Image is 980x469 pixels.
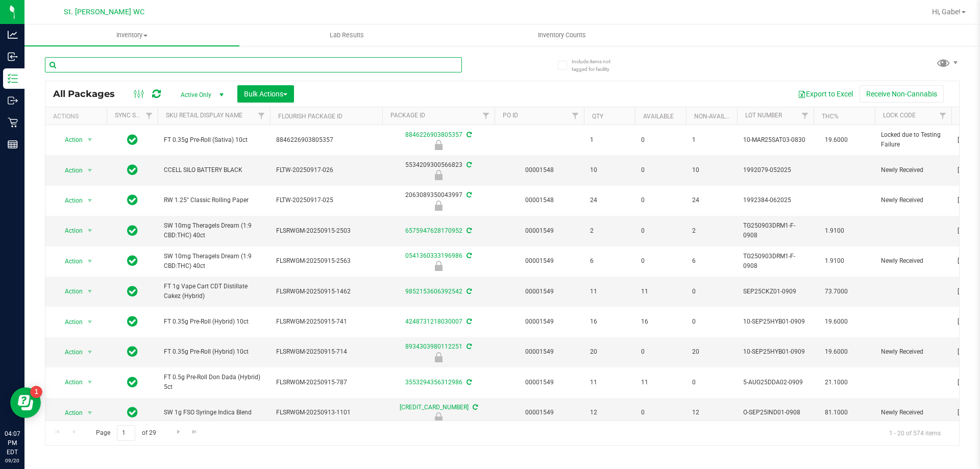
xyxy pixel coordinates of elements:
[881,130,945,150] span: Locked due to Testing Failure
[692,317,731,327] span: 0
[276,256,376,266] span: FLSRWGM-20250915-2563
[381,190,496,210] div: 2063089350043997
[8,117,18,128] inline-svg: Retail
[117,425,135,441] input: 1
[465,379,472,386] span: Sync from Compliance System
[164,347,264,357] span: FT 0.35g Pre-Roll (Hybrid) 10ct
[84,315,96,329] span: select
[56,406,83,420] span: Action
[692,347,731,357] span: 20
[164,135,264,145] span: FT 0.35g Pre-Roll (Sativa) 10ct
[381,170,496,180] div: Newly Received
[592,113,603,120] a: Qty
[525,409,554,416] a: 00001549
[692,287,731,297] span: 0
[590,287,629,297] span: 11
[478,107,495,125] a: Filter
[567,107,584,125] a: Filter
[694,113,740,120] a: Non-Available
[400,404,469,411] a: [CREDIT_CARD_NUMBER]
[127,375,138,389] span: In Sync
[141,107,158,125] a: Filter
[276,408,376,417] span: FLSRWGM-20250913-1101
[84,406,96,420] span: select
[56,315,83,329] span: Action
[881,408,945,417] span: Newly Received
[8,30,18,40] inline-svg: Analytics
[164,165,264,175] span: CCELL SILO BATTERY BLACK
[743,195,807,205] span: 1992384-062025
[465,227,472,234] span: Sync from Compliance System
[8,73,18,84] inline-svg: Inventory
[84,163,96,178] span: select
[381,412,496,423] div: Newly Received
[56,133,83,147] span: Action
[692,135,731,145] span: 1
[820,375,853,390] span: 21.1000
[641,408,680,417] span: 0
[56,345,83,359] span: Action
[276,317,376,327] span: FLSRWGM-20250915-741
[5,429,20,457] p: 04:07 PM EDT
[390,112,425,119] a: Package ID
[692,226,731,236] span: 2
[820,314,853,329] span: 19.6000
[743,317,807,327] span: 10-SEP25HYB01-0909
[525,348,554,355] a: 00001549
[84,345,96,359] span: select
[932,8,961,16] span: Hi, Gabe!
[572,58,623,73] span: Include items not tagged for facility
[171,425,186,439] a: Go to the next page
[525,166,554,174] a: 00001548
[820,133,853,147] span: 19.6000
[64,8,144,16] span: St. [PERSON_NAME] WC
[276,195,376,205] span: FLTW-20250917-025
[84,224,96,238] span: select
[743,221,807,240] span: TG250903DRM1-F-0908
[820,284,853,299] span: 73.7000
[84,193,96,208] span: select
[127,193,138,207] span: In Sync
[381,160,496,180] div: 5534209300566823
[465,318,472,325] span: Sync from Compliance System
[465,288,472,295] span: Sync from Compliance System
[84,375,96,389] span: select
[405,318,462,325] a: 4248731218030007
[405,252,462,259] a: 0541360333196986
[820,224,849,238] span: 1.9100
[820,405,853,420] span: 81.1000
[881,195,945,205] span: Newly Received
[164,252,264,271] span: SW 10mg Theragels Dream (1:9 CBD:THC) 40ct
[381,201,496,211] div: Newly Received
[127,344,138,359] span: In Sync
[127,314,138,329] span: In Sync
[641,256,680,266] span: 0
[465,252,472,259] span: Sync from Compliance System
[316,31,378,40] span: Lab Results
[797,107,814,125] a: Filter
[127,284,138,299] span: In Sync
[164,373,264,392] span: FT 0.5g Pre-Roll Don Dada (Hybrid) 5ct
[641,347,680,357] span: 0
[743,252,807,271] span: TG250903DRM1-F-0908
[405,227,462,234] a: 6575947628170952
[590,347,629,357] span: 20
[253,107,270,125] a: Filter
[276,165,376,175] span: FLTW-20250917-026
[525,318,554,325] a: 00001549
[641,226,680,236] span: 0
[465,191,472,199] span: Sync from Compliance System
[127,254,138,268] span: In Sync
[237,85,294,103] button: Bulk Actions
[590,195,629,205] span: 24
[164,282,264,301] span: FT 1g Vape Cart CDT Distillate Cakez (Hybrid)
[381,140,496,150] div: Locked due to Testing Failure
[244,90,287,98] span: Bulk Actions
[471,404,478,411] span: Sync from Compliance System
[525,379,554,386] a: 00001549
[643,113,674,120] a: Available
[525,257,554,264] a: 00001549
[24,31,239,40] span: Inventory
[405,343,462,350] a: 8934303980112251
[465,161,472,168] span: Sync from Compliance System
